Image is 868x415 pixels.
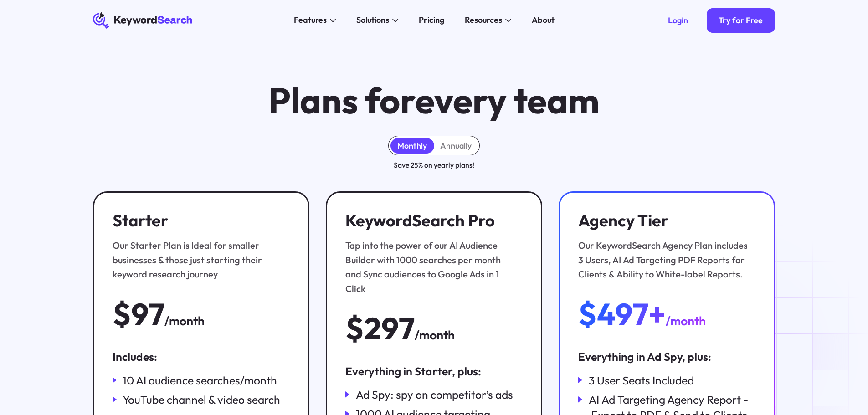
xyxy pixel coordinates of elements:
[345,312,415,344] div: $297
[413,12,451,29] a: Pricing
[356,14,389,26] div: Solutions
[356,387,513,402] div: Ad Spy: spy on competitor’s ads
[113,238,284,281] div: Our Starter Plan is Ideal for smaller businesses & those just starting their keyword research jou...
[164,312,205,331] div: /month
[345,238,517,296] div: Tap into the power of our AI Audience Builder with 1000 searches per month and Sync audiences to ...
[123,392,280,407] div: YouTube channel & video search
[113,349,290,364] div: Includes:
[440,141,472,151] div: Annually
[465,14,502,26] div: Resources
[532,14,555,26] div: About
[345,211,517,231] h3: KeywordSearch Pro
[394,159,474,171] div: Save 25% on yearly plans!
[294,14,327,26] div: Features
[415,78,600,123] span: every team
[113,211,284,231] h3: Starter
[397,141,427,151] div: Monthly
[666,312,706,331] div: /month
[578,349,755,364] div: Everything in Ad Spy, plus:
[113,298,164,330] div: $97
[268,82,600,119] h1: Plans for
[345,364,523,379] div: Everything in Starter, plus:
[589,373,694,388] div: 3 User Seats Included
[415,326,455,345] div: /month
[526,12,561,29] a: About
[578,211,750,231] h3: Agency Tier
[668,15,688,26] div: Login
[123,373,277,388] div: 10 AI audience searches/month
[719,15,763,26] div: Try for Free
[578,238,750,281] div: Our KeywordSearch Agency Plan includes 3 Users, AI Ad Targeting PDF Reports for Clients & Ability...
[656,8,700,33] a: Login
[578,298,666,330] div: $497+
[419,14,444,26] div: Pricing
[707,8,776,33] a: Try for Free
